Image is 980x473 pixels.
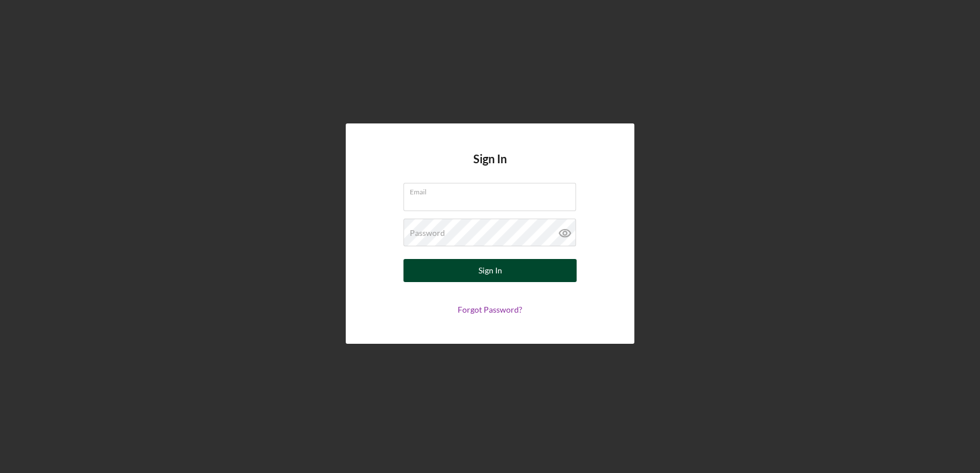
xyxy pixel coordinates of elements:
[410,183,576,196] label: Email
[473,152,507,183] h4: Sign In
[478,259,502,282] div: Sign In
[458,305,522,314] a: Forgot Password?
[403,259,577,282] button: Sign In
[410,228,445,238] label: Password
